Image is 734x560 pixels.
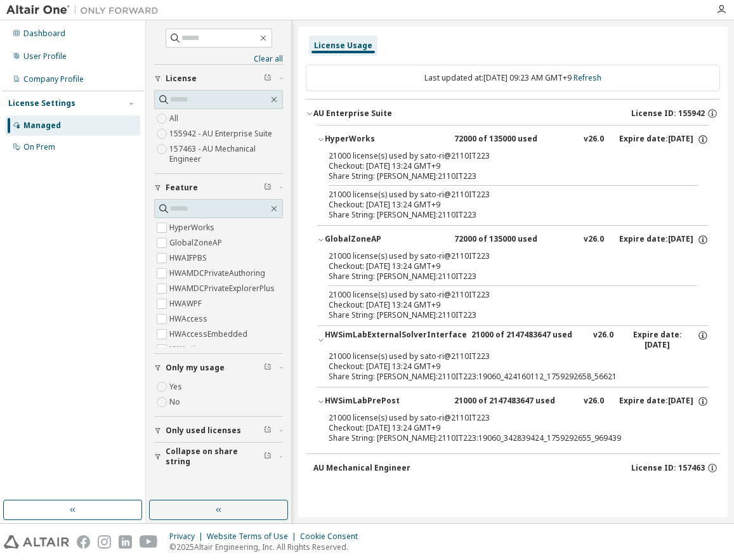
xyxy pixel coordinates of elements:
label: HWAccess [169,311,210,327]
button: HWSimLabPrePost21000 of 2147483647 usedv26.0Expire date:[DATE] [317,387,709,415]
div: GlobalZoneAP [325,234,439,245]
img: linkedin.svg [119,535,132,549]
label: HWAccessEmbedded [169,327,250,342]
div: v26.0 [584,134,604,145]
div: HWSimLabPrePost [325,396,439,407]
div: 72000 of 135000 used [454,134,568,145]
a: Clear all [154,54,283,64]
div: On Prem [23,142,55,152]
div: v26.0 [593,330,613,350]
img: youtube.svg [140,535,158,549]
div: Share String: [PERSON_NAME]:2110IT223 [329,310,667,320]
div: HyperWorks [325,134,439,145]
div: Company Profile [23,74,84,84]
div: Share String: [PERSON_NAME]:2110IT223:19060_424160112_1759292658_56621 [329,372,667,382]
p: © 2025 Altair Engineering, Inc. All Rights Reserved. [169,542,365,552]
div: Checkout: [DATE] 13:24 GMT+9 [329,200,667,210]
div: v26.0 [584,234,604,245]
div: Expire date: [DATE] [619,396,709,407]
button: Only my usage [154,354,283,382]
button: HyperWorks72000 of 135000 usedv26.0Expire date:[DATE] [317,126,709,153]
label: HWAIFPBS [169,251,209,266]
div: Checkout: [DATE] 13:24 GMT+9 [329,261,667,271]
div: Share String: [PERSON_NAME]:2110IT223 [329,271,667,282]
label: GlobalZoneAP [169,235,225,251]
button: Only used licenses [154,417,283,445]
span: Clear filter [264,452,272,462]
label: All [169,111,181,126]
div: Expire date: [DATE] [621,330,709,350]
div: Share String: [PERSON_NAME]:2110IT223 [329,210,667,220]
div: Website Terms of Use [207,531,300,542]
label: HWAWPF [169,296,204,311]
img: facebook.svg [77,535,90,549]
button: Feature [154,174,283,202]
label: 157463 - AU Mechanical Engineer [169,141,283,167]
div: 72000 of 135000 used [454,234,568,245]
button: AU Enterprise SuiteLicense ID: 155942 [306,100,720,127]
div: Share String: [PERSON_NAME]:2110IT223:19060_342839424_1759292655_969439 [329,433,667,443]
div: Cookie Consent [300,531,365,542]
div: 21000 license(s) used by sato-ri@2110IT223 [329,151,667,161]
div: Last updated at: [DATE] 09:23 AM GMT+9 [306,65,720,91]
button: Collapse on share string [154,443,283,471]
span: License [166,74,197,84]
span: License ID: 155942 [631,108,705,119]
span: Feature [166,183,198,193]
div: AU Enterprise Suite [313,108,392,119]
div: Checkout: [DATE] 13:24 GMT+9 [329,300,667,310]
span: Clear filter [264,74,272,84]
button: License [154,65,283,93]
div: 21000 of 2147483647 used [471,330,586,350]
div: Dashboard [23,29,65,39]
span: Only used licenses [166,426,241,436]
div: Checkout: [DATE] 13:24 GMT+9 [329,161,667,171]
span: Collapse on share string [166,446,264,467]
label: HWActivate [169,342,213,357]
div: 21000 license(s) used by sato-ri@2110IT223 [329,190,667,200]
label: 155942 - AU Enterprise Suite [169,126,275,141]
button: GlobalZoneAP72000 of 135000 usedv26.0Expire date:[DATE] [317,226,709,254]
a: Refresh [573,72,601,83]
div: 21000 of 2147483647 used [454,396,568,407]
span: License ID: 157463 [631,463,705,473]
img: altair_logo.svg [4,535,69,549]
button: HWSimLabExternalSolverInterface21000 of 2147483647 usedv26.0Expire date:[DATE] [317,326,709,354]
label: Yes [169,379,185,394]
div: 21000 license(s) used by sato-ri@2110IT223 [329,413,667,423]
img: Altair One [6,4,165,16]
label: HWAMDCPrivateExplorerPlus [169,281,277,296]
div: 21000 license(s) used by sato-ri@2110IT223 [329,351,667,361]
button: AU Mechanical EngineerLicense ID: 157463 [313,454,720,482]
label: HWAMDCPrivateAuthoring [169,266,268,281]
label: HyperWorks [169,220,217,235]
div: Expire date: [DATE] [619,234,709,245]
span: Only my usage [166,363,225,373]
div: Privacy [169,531,207,542]
div: License Settings [8,98,75,108]
div: Checkout: [DATE] 13:24 GMT+9 [329,423,667,433]
div: 21000 license(s) used by sato-ri@2110IT223 [329,251,667,261]
div: HWSimLabExternalSolverInterface [325,330,464,350]
div: User Profile [23,51,67,62]
div: v26.0 [584,396,604,407]
div: License Usage [314,41,372,51]
div: 21000 license(s) used by sato-ri@2110IT223 [329,290,667,300]
div: Expire date: [DATE] [619,134,709,145]
div: AU Mechanical Engineer [313,463,410,473]
span: Clear filter [264,426,272,436]
label: No [169,394,183,410]
span: Clear filter [264,363,272,373]
div: Checkout: [DATE] 13:24 GMT+9 [329,361,667,372]
span: Clear filter [264,183,272,193]
img: instagram.svg [98,535,111,549]
div: Share String: [PERSON_NAME]:2110IT223 [329,171,667,181]
div: Managed [23,120,61,131]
